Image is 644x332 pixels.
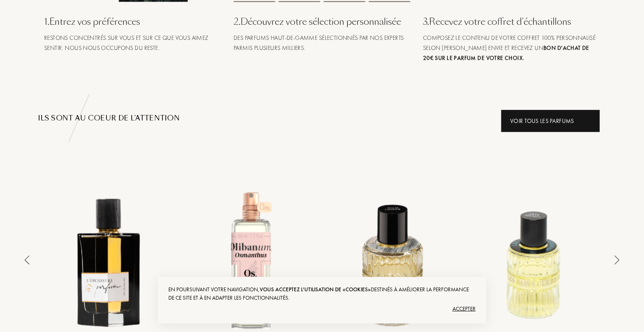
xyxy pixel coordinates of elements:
div: 1 . Entrez vos préférences [44,15,221,29]
span: vous acceptez l'utilisation de «cookies» [260,286,371,293]
img: arrow_thin.png [615,256,620,265]
div: Des parfums haut-de-gamme sélectionnés par nos experts parmis plusieurs milliers. [234,33,410,53]
span: Composez le contenu de votre coffret 100% personnalisé selon [PERSON_NAME] envie et recevez un [423,34,596,62]
div: Restons concentrés sur vous et sur ce que vous aimez sentir. Nous nous occupons du reste. [44,33,221,53]
div: ILS SONT au COEUR de l’attention [38,113,606,123]
div: 2 . Découvrez votre sélection personnalisée [234,15,410,29]
div: Accepter [168,302,476,316]
div: 3 . Recevez votre coffret d’échantillons [423,15,600,29]
div: animation [579,112,596,129]
div: Voir tous les parfums [501,110,600,132]
a: Voir tous les parfumsanimation [495,110,606,132]
img: arrow_thin_left.png [24,256,29,265]
div: En poursuivant votre navigation, destinés à améliorer la performance de ce site et à en adapter l... [168,285,476,302]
